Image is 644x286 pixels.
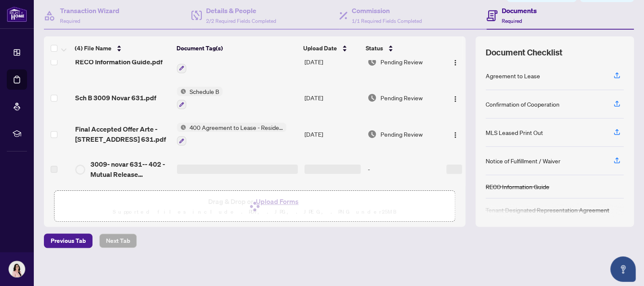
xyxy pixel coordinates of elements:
div: - [367,165,440,174]
span: Final Accepted Offer Arte - [STREET_ADDRESS] 631.pdf [75,124,170,144]
button: Status IconRECO Information Guide [177,50,257,73]
img: Document Status [367,129,377,139]
img: Profile Icon [9,261,25,277]
button: Previous Tab [44,234,92,248]
td: [DATE] [301,80,364,116]
img: Logo [452,96,459,102]
span: RECO Information Guide.pdf [75,57,163,67]
h4: Details & People [206,5,276,16]
h4: Commission [352,5,422,16]
span: Document Checklist [486,47,562,58]
td: [DATE] [301,44,364,80]
span: (4) File Name [75,44,111,53]
img: Document Status [367,93,377,102]
span: 1/1 Required Fields Completed [352,18,422,24]
span: Status [366,44,383,53]
div: Notice of Fulfillment / Waiver [486,156,560,165]
th: (4) File Name [71,36,173,60]
span: Drag & Drop orUpload FormsSupported files include .PDF, .JPG, .JPEG, .PNG under25MB [54,191,455,222]
span: Previous Tab [51,234,86,247]
h4: Transaction Wizard [60,5,120,16]
img: Logo [452,132,459,138]
button: Open asap [610,256,636,282]
div: RECO Information Guide [486,182,549,191]
span: Upload Date [303,44,337,53]
button: Logo [448,91,462,104]
td: [DATE] [301,116,364,152]
button: Status Icon400 Agreement to Lease - Residential [177,123,286,146]
span: 3009- novar 631-- 402 - Mutual Release Agreement to Lease Residential.pdf [90,159,170,179]
span: Schedule B [186,87,223,96]
span: Sch B 3009 Novar 631.pdf [75,93,156,103]
span: Required [502,18,522,24]
button: Next Tab [99,234,137,248]
button: Status IconSchedule B [177,87,223,110]
img: Document Status [367,57,377,66]
img: Status Icon [177,87,186,96]
span: 2/2 Required Fields Completed [206,18,276,24]
span: Pending Review [380,129,422,139]
span: Required [60,18,80,24]
div: Agreement to Lease [486,71,540,80]
span: Pending Review [380,57,422,66]
button: Logo [448,55,462,69]
div: MLS Leased Print Out [486,128,543,137]
span: 400 Agreement to Lease - Residential [186,123,286,132]
img: logo [7,6,27,22]
img: Logo [452,59,459,66]
button: Logo [448,127,462,141]
span: Pending Review [380,93,422,102]
div: Confirmation of Cooperation [486,99,560,109]
th: Document Tag(s) [173,36,299,60]
img: Status Icon [177,123,186,132]
th: Upload Date [300,36,362,60]
th: Status [362,36,440,60]
h4: Documents [502,5,537,16]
